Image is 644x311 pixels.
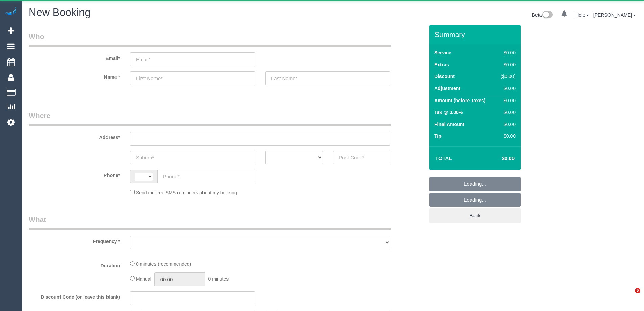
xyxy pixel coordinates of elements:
[434,61,449,68] label: Extras
[24,260,125,269] label: Duration
[482,156,515,161] h4: $0.00
[24,170,125,179] label: Phone*
[532,12,553,18] a: Beta
[635,288,640,293] span: 5
[542,11,553,20] img: New interface
[434,73,455,80] label: Discount
[621,288,637,304] iframe: Intercom live chat
[434,97,485,104] label: Amount (before Taxes)
[24,52,125,62] label: Email*
[434,109,463,116] label: Tax @ 0.00%
[24,132,125,141] label: Address*
[498,49,516,56] div: $0.00
[434,121,464,128] label: Final Amount
[434,133,442,139] label: Tip
[29,215,391,230] legend: What
[435,30,517,38] h3: Summary
[136,261,191,267] span: 0 minutes (recommended)
[593,12,636,18] a: [PERSON_NAME]
[4,7,18,16] img: Automaid Logo
[498,61,516,68] div: $0.00
[498,85,516,92] div: $0.00
[136,276,151,282] span: Manual
[498,121,516,128] div: $0.00
[265,71,390,85] input: Last Name*
[24,71,125,81] label: Name *
[29,111,391,126] legend: Where
[429,208,521,223] a: Back
[29,6,91,18] span: New Booking
[24,291,125,301] label: Discount Code (or leave this blank)
[434,49,451,56] label: Service
[498,73,516,80] div: ($0.00)
[24,236,125,245] label: Frequency *
[208,276,229,282] span: 0 minutes
[136,190,237,195] span: Send me free SMS reminders about my booking
[434,85,460,92] label: Adjustment
[130,151,255,164] input: Suburb*
[498,109,516,116] div: $0.00
[498,97,516,104] div: $0.00
[130,71,255,85] input: First Name*
[498,133,516,139] div: $0.00
[333,151,390,164] input: Post Code*
[435,155,452,161] strong: Total
[157,170,255,183] input: Phone*
[29,31,391,47] legend: Who
[130,52,255,66] input: Email*
[575,12,589,18] a: Help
